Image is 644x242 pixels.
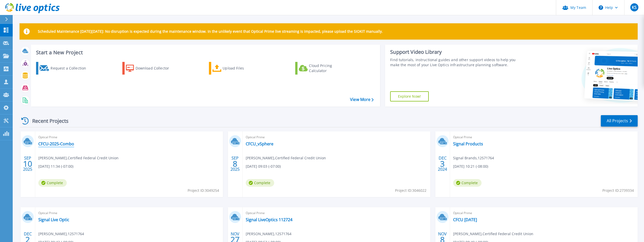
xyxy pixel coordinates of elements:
span: Signal Brands , 12571764 [453,155,494,161]
span: Optical Prime [453,134,635,140]
a: Request a Collection [36,62,93,75]
a: Signal Products [453,141,483,146]
div: Find tutorials, instructional guides and other support videos to help you make the most of your L... [390,57,521,67]
div: Recent Projects [20,115,75,127]
div: SEP 2025 [23,154,32,173]
a: Signal LiveOptics 112724 [246,217,292,222]
span: 3 [440,162,445,166]
h3: Start a New Project [36,50,373,55]
span: Optical Prime [453,210,635,216]
span: [PERSON_NAME] , Certified Federal Credit Union [246,155,326,161]
span: 8 [440,237,445,242]
div: Cloud Pricing Calculator [309,63,350,73]
a: CFCU [DATE] [453,217,477,222]
span: [DATE] 11:34 (-07:00) [38,164,73,169]
span: [PERSON_NAME] , Certified Federal Credit Union [453,231,533,237]
div: Request a Collection [51,63,91,73]
div: SEP 2025 [230,154,240,173]
span: [PERSON_NAME] , Certified Federal Credit Union [38,155,119,161]
span: [PERSON_NAME] , 12571764 [38,231,84,237]
span: 10 [23,162,32,166]
a: Signal Live Optic [38,217,69,222]
span: Optical Prime [246,210,427,216]
p: Scheduled Maintenance [DATE][DATE]: No disruption is expected during the maintenance window. In t... [38,29,383,33]
a: All Projects [601,115,638,127]
span: Project ID: 3049254 [188,188,219,193]
a: Cloud Pricing Calculator [295,62,352,75]
a: CFCU_vSphere [246,141,273,146]
a: CFCU-2025-Combo [38,141,74,146]
span: 27 [230,237,240,242]
a: View More [350,97,374,102]
div: Download Collector [136,63,176,73]
span: Optical Prime [246,134,427,140]
a: Explore Now! [390,91,429,101]
span: Complete [246,179,274,187]
a: Upload Files [209,62,266,75]
span: Complete [38,179,67,187]
span: [DATE] 10:21 (-08:00) [453,164,488,169]
span: Optical Prime [38,134,220,140]
span: Optical Prime [38,210,220,216]
span: [DATE] 09:03 (-07:00) [246,164,281,169]
div: DEC 2024 [438,154,447,173]
span: 2 [25,237,30,242]
div: Upload Files [223,63,263,73]
span: Complete [453,179,482,187]
span: Project ID: 3046022 [395,188,426,193]
span: [PERSON_NAME] , 12571764 [246,231,291,237]
div: Support Video Library [390,49,521,55]
span: KS [632,5,637,9]
span: 8 [233,162,237,166]
a: Download Collector [122,62,179,75]
span: Project ID: 2739334 [602,188,634,193]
